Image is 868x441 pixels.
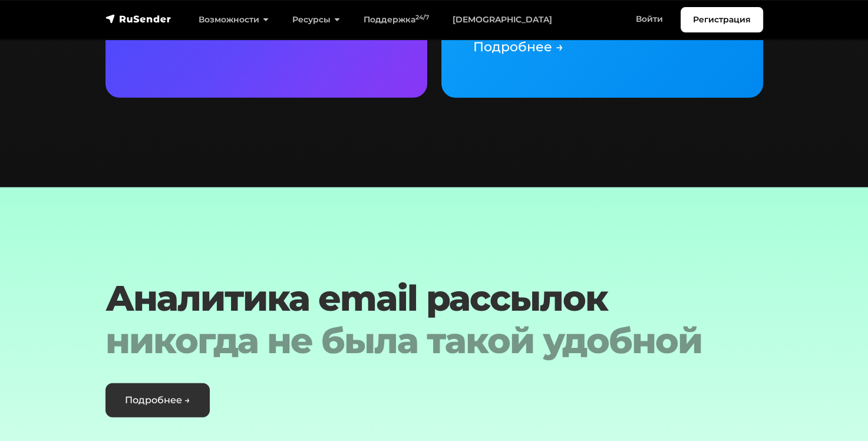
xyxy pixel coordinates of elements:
[187,8,280,32] a: Возможности
[441,8,564,32] a: [DEMOGRAPHIC_DATA]
[280,8,352,32] a: Ресурсы
[105,13,171,25] img: RuSender
[105,277,707,362] h2: Аналитика email рассылок
[624,7,675,31] a: Войти
[105,383,210,417] a: Подробнее →
[473,39,563,55] a: Подробнее →
[415,14,429,21] sup: 24/7
[352,8,441,32] a: Поддержка24/7
[105,320,707,362] div: никогда не была такой удобной
[681,7,763,32] a: Регистрация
